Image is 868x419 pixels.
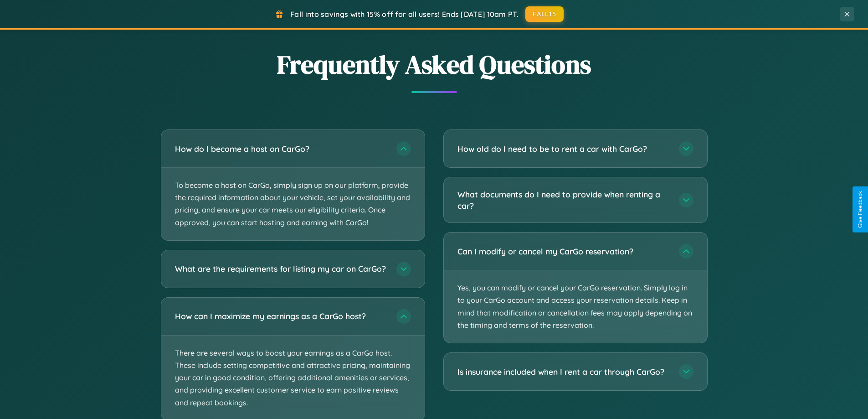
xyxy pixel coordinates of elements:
button: FALL15 [525,6,564,22]
h3: What documents do I need to provide when renting a car? [457,189,670,211]
p: To become a host on CarGo, simply sign up on our platform, provide the required information about... [161,168,425,240]
h3: How can I maximize my earnings as a CarGo host? [175,310,387,322]
span: Fall into savings with 15% off for all users! Ends [DATE] 10am PT. [290,10,519,19]
h3: Can I modify or cancel my CarGo reservation? [457,246,670,257]
h3: What are the requirements for listing my car on CarGo? [175,263,387,274]
h3: Is insurance included when I rent a car through CarGo? [457,366,670,378]
div: Give Feedback [857,191,863,228]
h3: How do I become a host on CarGo? [175,143,387,155]
p: Yes, you can modify or cancel your CarGo reservation. Simply log in to your CarGo account and acc... [444,270,707,343]
h2: Frequently Asked Questions [161,47,708,82]
h3: How old do I need to be to rent a car with CarGo? [457,143,670,155]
